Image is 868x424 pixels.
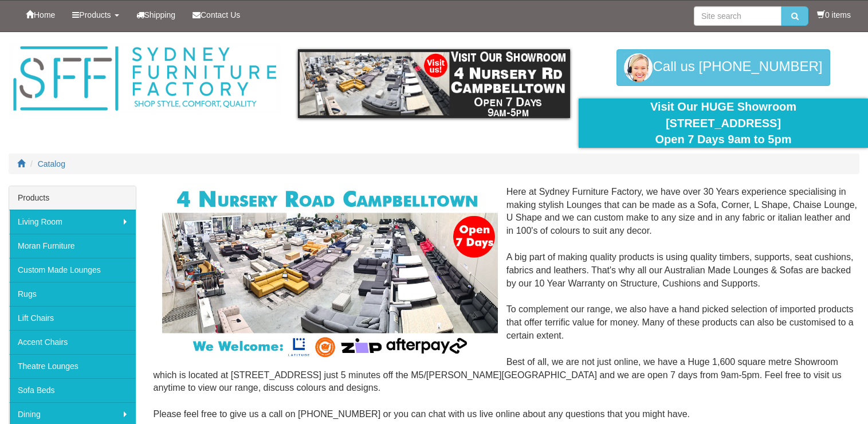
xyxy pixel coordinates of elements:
[587,99,859,148] div: Visit Our HUGE Showroom [STREET_ADDRESS] Open 7 Days 9am to 5pm
[298,49,570,118] img: showroom.gif
[694,6,781,26] input: Site search
[128,1,184,29] a: Shipping
[79,10,111,19] span: Products
[9,186,136,210] div: Products
[9,44,281,114] img: Sydney Furniture Factory
[201,10,240,19] span: Contact Us
[9,210,136,234] a: Living Room
[184,1,249,29] a: Contact Us
[162,186,498,360] img: Corner Modular Lounges
[9,378,136,402] a: Sofa Beds
[9,234,136,258] a: Moran Furniture
[34,10,55,19] span: Home
[144,10,176,19] span: Shipping
[817,9,851,21] li: 0 items
[9,306,136,330] a: Lift Chairs
[9,282,136,306] a: Rugs
[9,354,136,378] a: Theatre Lounges
[17,1,64,29] a: Home
[64,1,127,29] a: Products
[38,159,65,168] a: Catalog
[9,330,136,354] a: Accent Chairs
[9,258,136,282] a: Custom Made Lounges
